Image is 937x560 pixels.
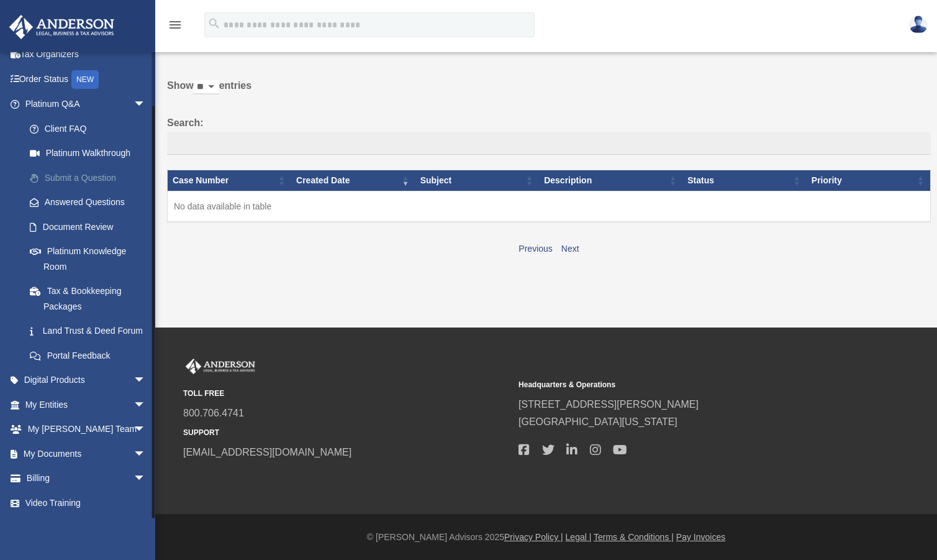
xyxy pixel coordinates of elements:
[518,399,699,410] a: [STREET_ADDRESS][PERSON_NAME]
[6,15,118,39] img: Anderson Advisors Platinum Portal
[17,190,158,215] a: Answered Questions
[539,170,682,191] th: Description: activate to sort column ascending
[594,532,674,542] a: Terms & Conditions |
[9,67,165,92] a: Order StatusNEW
[807,170,931,191] th: Priority: activate to sort column ascending
[17,165,165,190] a: Submit a Question
[291,170,415,191] th: Created Date: activate to sort column ascending
[9,466,165,491] a: Billingarrow_drop_down
[415,170,540,191] th: Subject: activate to sort column ascending
[566,532,592,542] a: Legal |
[17,116,165,141] a: Client FAQ
[168,17,183,32] i: menu
[9,490,165,515] a: Video Training
[17,343,165,368] a: Portal Feedback
[168,191,931,223] td: No data available in table
[518,416,677,427] a: [GEOGRAPHIC_DATA][US_STATE]
[9,42,165,67] a: Tax Organizers
[168,170,292,191] th: Case Number: activate to sort column ascending
[518,379,845,392] small: Headquarters & Operations
[17,239,165,279] a: Platinum Knowledge Room
[909,16,928,34] img: User Pic
[9,392,165,417] a: My Entitiesarrow_drop_down
[134,441,158,467] span: arrow_drop_down
[194,80,219,94] select: Showentries
[168,22,183,32] a: menu
[134,368,158,393] span: arrow_drop_down
[17,214,165,239] a: Document Review
[183,387,510,400] small: TOLL FREE
[561,244,579,254] a: Next
[207,17,221,30] i: search
[134,92,158,117] span: arrow_drop_down
[9,441,165,466] a: My Documentsarrow_drop_down
[134,417,158,443] span: arrow_drop_down
[167,114,931,155] label: Search:
[183,359,258,375] img: Anderson Advisors Platinum Portal
[9,92,165,117] a: Platinum Q&Aarrow_drop_down
[155,530,937,545] div: © [PERSON_NAME] Advisors 2025
[676,532,725,542] a: Pay Invoices
[183,426,510,439] small: SUPPORT
[17,279,165,319] a: Tax & Bookkeeping Packages
[504,532,563,542] a: Privacy Policy |
[183,447,351,457] a: [EMAIL_ADDRESS][DOMAIN_NAME]
[167,77,931,107] label: Show entries
[518,244,552,254] a: Previous
[9,417,165,442] a: My [PERSON_NAME] Teamarrow_drop_down
[17,141,165,166] a: Platinum Walkthrough
[183,408,244,418] a: 800.706.4741
[71,70,99,89] div: NEW
[9,368,165,393] a: Digital Productsarrow_drop_down
[134,392,158,418] span: arrow_drop_down
[134,466,158,492] span: arrow_drop_down
[682,170,807,191] th: Status: activate to sort column ascending
[167,132,931,155] input: Search:
[17,319,165,344] a: Land Trust & Deed Forum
